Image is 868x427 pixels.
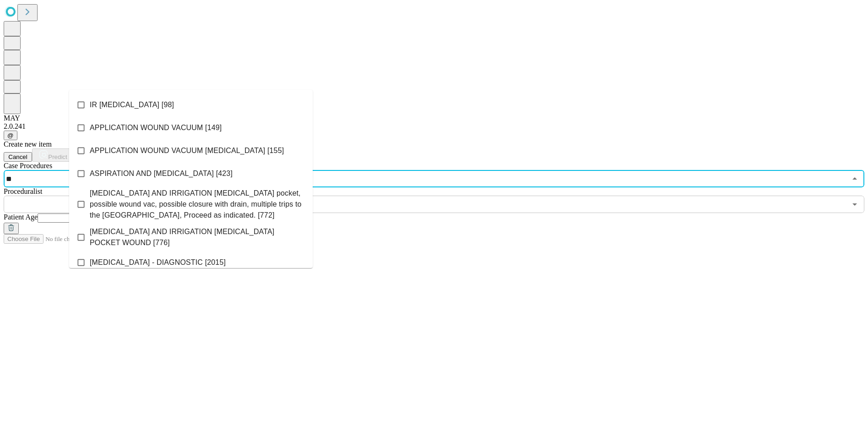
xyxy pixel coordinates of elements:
div: 2.0.241 [4,122,864,131]
span: IR [MEDICAL_DATA] [98] [90,99,174,110]
span: Cancel [8,153,27,160]
span: APPLICATION WOUND VACUUM [MEDICAL_DATA] [155] [90,145,284,156]
button: Cancel [4,152,32,162]
span: Create new item [4,140,52,148]
button: @ [4,131,17,140]
button: Open [848,198,861,211]
span: Proceduralist [4,187,42,195]
span: Predict [48,153,67,160]
button: Close [848,172,861,185]
span: Patient Age [4,213,38,221]
span: @ [7,132,14,139]
span: APPLICATION WOUND VACUUM [149] [90,122,222,133]
div: MAY [4,114,864,122]
span: [MEDICAL_DATA] AND IRRIGATION [MEDICAL_DATA] pocket, possible wound vac, possible closure with dr... [90,188,305,221]
button: Predict [32,148,74,162]
span: Scheduled Procedure [4,162,52,170]
span: [MEDICAL_DATA] AND IRRIGATION [MEDICAL_DATA] POCKET WOUND [776] [90,226,305,248]
span: [MEDICAL_DATA] - DIAGNOSTIC [2015] [90,257,226,268]
span: ASPIRATION AND [MEDICAL_DATA] [423] [90,168,233,179]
